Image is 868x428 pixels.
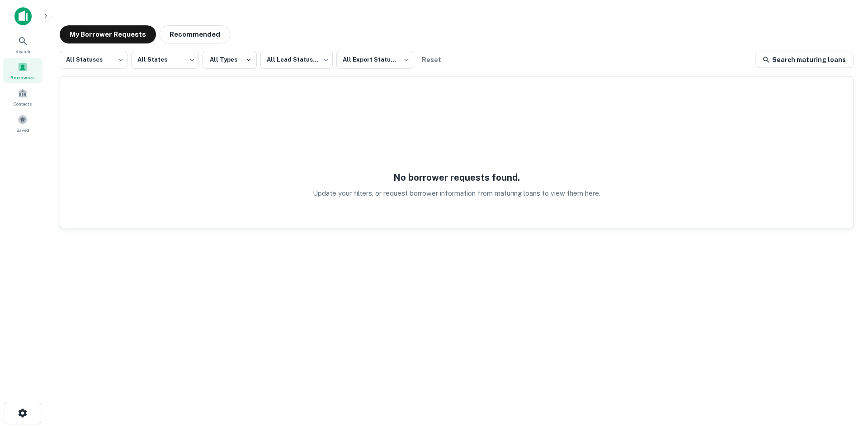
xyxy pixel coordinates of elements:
[60,25,156,43] button: My Borrower Requests
[3,32,42,57] a: Search
[417,51,446,69] button: Reset
[393,171,520,184] h5: No borrower requests found.
[260,48,333,72] div: All Lead Statuses
[14,100,32,107] span: Contacts
[10,74,35,81] span: Borrowers
[131,48,199,72] div: All States
[336,48,413,72] div: All Export Statuses
[3,85,42,109] a: Contacts
[755,52,854,68] a: Search maturing loans
[160,25,230,43] button: Recommended
[60,48,127,72] div: All Statuses
[15,48,30,55] span: Search
[14,7,32,25] img: capitalize-icon.png
[3,111,42,135] a: Saved
[16,126,29,134] span: Saved
[313,188,600,199] p: Update your filters, or request borrower information from maturing loans to view them here.
[203,51,257,69] button: All Types
[3,58,42,83] a: Borrowers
